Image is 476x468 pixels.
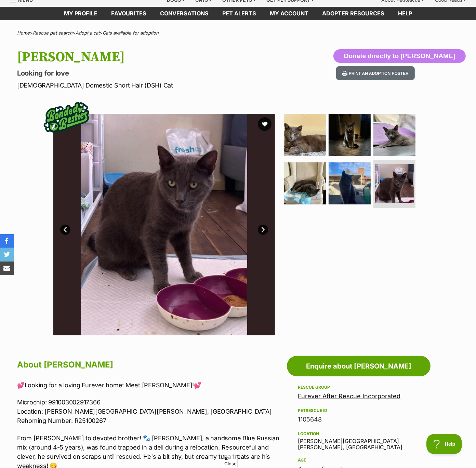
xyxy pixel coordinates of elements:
a: conversations [153,7,215,20]
a: Adopt a cat [76,30,100,36]
a: Rescue pet search [33,30,72,36]
div: [PERSON_NAME][GEOGRAPHIC_DATA][PERSON_NAME], [GEOGRAPHIC_DATA] [298,430,420,451]
img: Photo of Ivan [284,114,326,156]
a: Prev [60,225,70,235]
h2: About [PERSON_NAME] [17,357,283,372]
a: Help [391,7,419,20]
div: Age [298,457,420,463]
a: Favourites [104,7,153,20]
a: Furever After Rescue Incorporated [298,392,400,400]
span: Close [223,455,238,467]
h1: [PERSON_NAME] [17,49,290,65]
button: favourite [258,117,272,131]
div: 1105648 [298,415,420,424]
a: Home [17,30,30,36]
p: 💕Looking for a loving Furever home: Meet [PERSON_NAME]!💕 [17,380,283,390]
button: Donate directly to [PERSON_NAME] [333,49,466,63]
img: Photo of Ivan [329,114,371,156]
div: PetRescue ID [298,408,420,413]
img: Photo of Ivan [284,162,326,204]
a: My account [263,7,315,20]
div: Location [298,431,420,437]
p: Microchip: 991003002917366 Location: [PERSON_NAME][GEOGRAPHIC_DATA][PERSON_NAME], [GEOGRAPHIC_DAT... [17,398,283,425]
button: Print an adoption poster [336,66,415,80]
div: Rescue group [298,385,420,390]
a: Cats available for adoption [103,30,159,36]
img: Photo of Ivan [53,114,275,335]
p: [DEMOGRAPHIC_DATA] Domestic Short Hair (DSH) Cat [17,81,290,90]
p: Looking for love [17,68,290,78]
img: bonded besties [39,90,94,145]
a: Pet alerts [215,7,263,20]
a: Adopter resources [315,7,391,20]
iframe: Help Scout Beacon - Open [426,434,462,454]
a: My profile [57,7,104,20]
a: Next [258,225,268,235]
img: Photo of Ivan [329,162,371,204]
img: Photo of Ivan [375,164,414,203]
img: Photo of Ivan [373,114,415,156]
a: Enquire about [PERSON_NAME] [287,356,431,376]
